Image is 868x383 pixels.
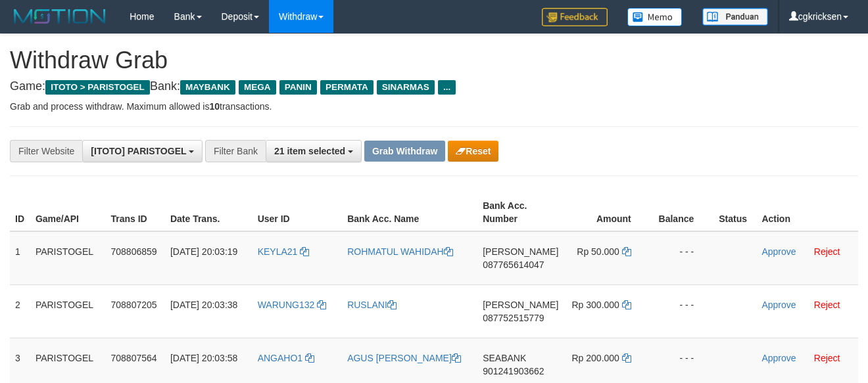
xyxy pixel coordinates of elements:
[702,8,768,26] img: panduan.png
[438,80,456,95] span: ...
[651,231,713,285] td: - - -
[347,353,461,363] a: AGUS [PERSON_NAME]
[110,246,157,257] span: 708806859
[170,300,237,310] span: [DATE] 20:03:38
[30,194,106,231] th: Game/API
[258,353,314,363] a: ANGAHO1
[205,140,266,162] div: Filter Bank
[571,353,619,363] span: Rp 200.000
[347,246,452,257] a: ROHMATUL WAHIDAH
[180,80,235,95] span: MAYBANK
[258,300,327,310] a: WARUNG132
[342,194,477,231] th: Bank Acc. Name
[279,80,317,95] span: PANIN
[82,140,203,162] button: [ITOTO] PARISTOGEL
[165,194,253,231] th: Date Trans.
[258,246,298,257] span: KEYLA21
[542,8,608,26] img: Feedback.jpg
[713,194,756,231] th: Status
[814,246,840,257] a: Reject
[30,284,106,338] td: PARISTOGEL
[627,8,683,26] img: Button%20Memo.svg
[266,140,362,162] button: 21 item selected
[756,194,858,231] th: Action
[10,231,30,285] td: 1
[483,300,558,310] span: [PERSON_NAME]
[564,194,650,231] th: Amount
[10,80,858,93] h4: Game: Bank:
[814,353,840,363] a: Reject
[448,141,498,162] button: Reset
[761,300,796,310] a: Approve
[622,353,631,363] a: Copy 200000 to clipboard
[483,353,526,363] span: SEABANK
[10,47,858,74] h1: Withdraw Grab
[377,80,435,95] span: SINARMAS
[10,284,30,338] td: 2
[622,300,631,310] a: Copy 300000 to clipboard
[483,246,558,257] span: [PERSON_NAME]
[651,284,713,338] td: - - -
[91,146,186,156] span: [ITOTO] PARISTOGEL
[364,141,445,162] button: Grab Withdraw
[10,100,858,113] p: Grab and process withdraw. Maximum allowed is transactions.
[170,353,237,363] span: [DATE] 20:03:58
[239,80,276,95] span: MEGA
[170,246,237,257] span: [DATE] 20:03:19
[761,353,796,363] a: Approve
[571,300,619,310] span: Rp 300.000
[10,194,30,231] th: ID
[258,300,315,310] span: WARUNG132
[253,194,343,231] th: User ID
[110,353,157,363] span: 708807564
[577,246,619,257] span: Rp 50.000
[110,300,157,310] span: 708807205
[209,101,220,112] strong: 10
[483,366,544,376] span: Copy 901241903662 to clipboard
[45,80,150,95] span: ITOTO > PARISTOGEL
[320,80,374,95] span: PERMATA
[274,146,345,156] span: 21 item selected
[30,231,106,285] td: PARISTOGEL
[477,194,564,231] th: Bank Acc. Number
[483,313,544,323] span: Copy 087752515779 to clipboard
[10,140,82,162] div: Filter Website
[258,353,302,363] span: ANGAHO1
[814,300,840,310] a: Reject
[483,259,544,270] span: Copy 087765614047 to clipboard
[761,246,796,257] a: Approve
[258,246,310,257] a: KEYLA21
[105,194,164,231] th: Trans ID
[347,300,397,310] a: RUSLANI
[651,194,713,231] th: Balance
[622,246,631,257] a: Copy 50000 to clipboard
[10,7,110,26] img: MOTION_logo.png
